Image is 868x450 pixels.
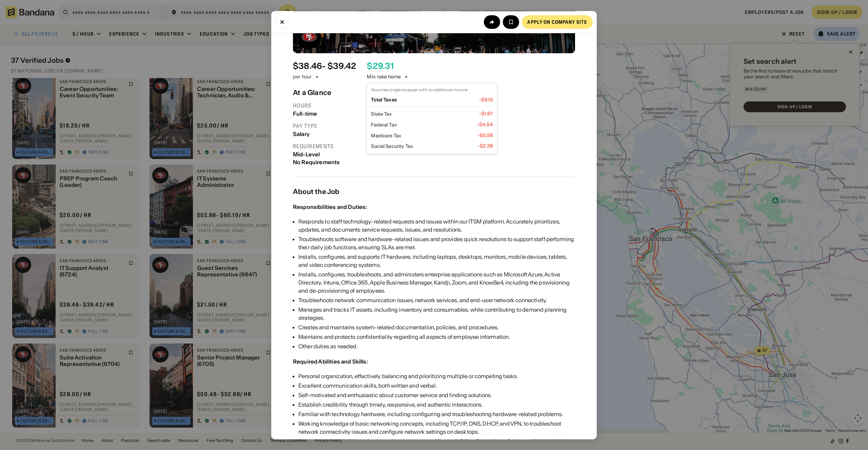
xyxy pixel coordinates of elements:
[298,324,575,332] div: Creates and maintains system-related documentation, policies, and procedures.
[371,133,477,139] div: Medicare Tax
[527,19,587,24] div: Apply on company site
[293,89,575,97] div: At a Glance
[298,401,575,409] div: Establish credibility through timely, responsive, and authentic interactions.
[298,420,575,436] div: Working knowledge of basic networking concepts, including TCP/IP, DNS, DHCP, and VPN, to troubles...
[298,271,575,295] div: Installs, configures, troubleshoots, and administers enterprise applications such as Microsoft Az...
[437,147,575,153] div: [DATE]
[293,131,431,137] div: Salary
[371,97,479,103] div: Total Taxes
[478,143,493,150] div: -$ 2.38
[371,143,477,150] div: Social Security Tax
[479,97,493,103] div: -$ 9.15
[293,122,431,130] div: Pay type
[298,372,575,380] div: Personal organization, effectively balancing and prioritizing multiple or competing tasks.
[293,143,431,150] div: Requirements
[298,343,575,351] div: Other duties as needed.
[293,102,431,109] div: Hours
[367,61,393,71] div: $ 29.31
[479,111,493,118] div: -$ 1.67
[298,218,575,234] div: Responds to staff technology-related requests and issues within our ITSM platform. Accurately pri...
[477,133,493,139] div: -$ 0.56
[437,138,575,145] div: Last updated
[437,102,575,109] div: Benefits
[293,61,356,71] div: $ 38.46 - $39.42
[371,87,493,93] div: Assumes single taxpayer with no additional income
[293,111,431,117] div: Full-time
[371,111,479,118] div: State Tax
[293,204,367,211] div: Responsibilities and Duties:
[371,122,477,129] div: Federal Tax
[367,74,409,81] div: Min. take home
[293,159,431,165] div: No Requirements
[293,358,368,365] div: Required Abilities and Skills:
[298,333,575,341] div: Maintains and protects confidentiality regarding all aspects of employee information.
[298,306,575,322] div: Manages and tracks IT assets, including inventory and consumables, while contributing to demand p...
[275,15,289,28] button: Close
[298,410,575,418] div: Familiar with technology hardware, including configuring and troubleshooting hardware-related pro...
[298,26,320,48] img: San Francisco 49ers logo
[293,151,431,158] div: Mid-Level
[293,188,575,196] div: About the Job
[298,253,575,269] div: Installs, configures, and supports IT hardware, including laptops, desktops, monitors, mobile dev...
[477,122,493,129] div: -$ 4.54
[298,235,575,252] div: Troubleshoots software and hardware-related issues and provides quick resolutions to support staf...
[298,382,575,390] div: Excellent communication skills, both written and verbal.
[298,391,575,399] div: Self-motivated and enthusiastic about customer service and finding solutions.
[298,296,575,305] div: Troubleshoots network communication issues, network services, and end-user network connectivity.
[293,74,312,81] div: per hour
